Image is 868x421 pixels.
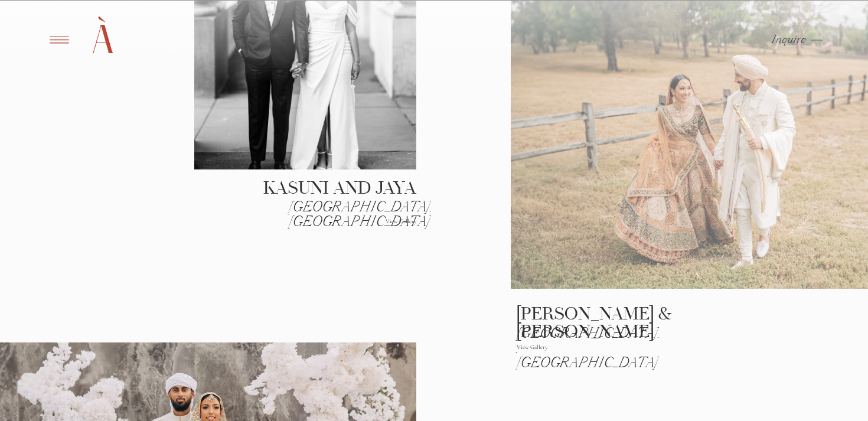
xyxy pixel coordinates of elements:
[84,15,120,65] a: À
[337,218,416,233] a: View Gallery
[289,200,416,214] a: [GEOGRAPHIC_DATA], [GEOGRAPHIC_DATA]
[517,344,596,359] a: View Gallery
[772,34,807,46] a: Inquire
[221,180,416,195] a: Kasuni and Jaya
[517,327,644,344] a: [GEOGRAPHIC_DATA], ,[GEOGRAPHIC_DATA]
[517,305,712,320] a: [PERSON_NAME] & [PERSON_NAME]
